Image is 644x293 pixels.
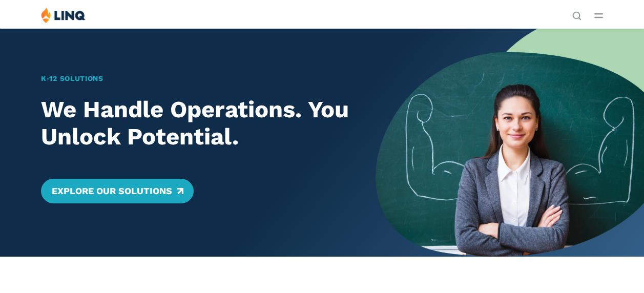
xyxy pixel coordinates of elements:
h1: K‑12 Solutions [41,73,349,84]
button: Open Search Bar [572,10,581,19]
img: Home Banner [376,28,644,257]
a: Explore Our Solutions [41,179,193,203]
img: LINQ | K‑12 Software [41,7,86,23]
button: Open Main Menu [594,10,603,21]
h2: We Handle Operations. You Unlock Potential. [41,96,349,150]
nav: Utility Navigation [572,7,581,19]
